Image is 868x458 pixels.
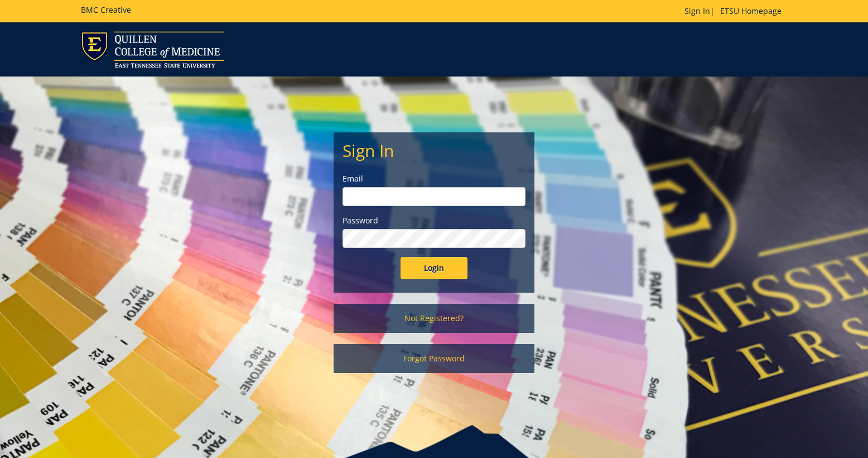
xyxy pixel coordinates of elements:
a: ETSU Homepage [715,6,787,16]
p: | [684,6,787,17]
a: Forgot Password [334,344,534,373]
label: Email [343,173,525,184]
a: Not Registered? [334,304,534,333]
h5: BMC Creative [81,6,131,14]
img: ETSU logo [81,31,224,68]
label: Password [343,215,525,226]
h2: Sign In [343,141,525,160]
a: Sign In [684,6,710,16]
input: Login [401,257,467,279]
